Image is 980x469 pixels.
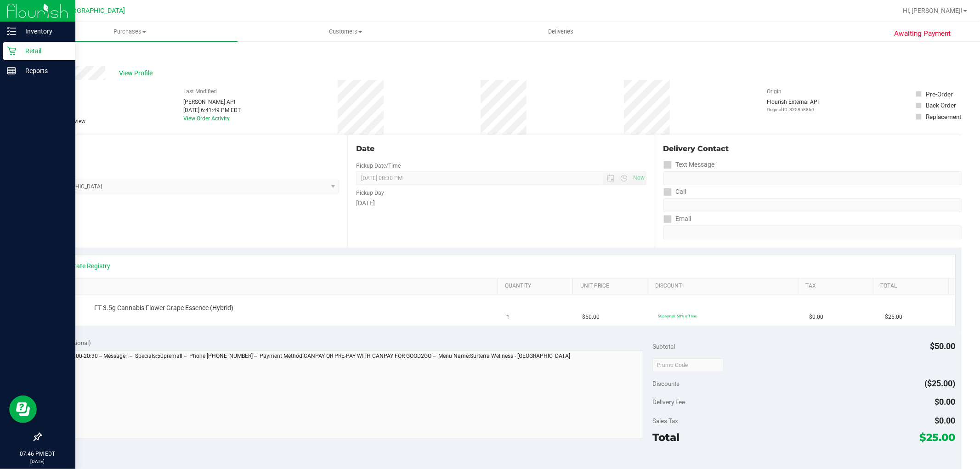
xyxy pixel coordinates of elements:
span: Total [652,431,680,444]
label: Call [663,185,686,198]
inline-svg: Inventory [7,27,16,36]
p: 07:46 PM EDT [4,450,71,458]
a: Tax [805,283,870,290]
span: $50.00 [930,341,956,351]
div: Back Order [926,101,956,110]
label: Pickup Date/Time [356,162,401,170]
p: Original ID: 325858860 [767,106,819,113]
a: Purchases [22,22,238,41]
a: SKU [54,283,494,290]
span: $0.00 [935,397,956,407]
span: Subtotal [652,343,675,350]
span: View Profile [119,68,156,78]
span: Deliveries [536,28,586,36]
input: Format: (999) 999-9999 [663,198,962,212]
label: Last Modified [183,87,217,96]
a: Quantity [505,283,569,290]
label: Origin [767,87,782,96]
div: Date [356,143,646,154]
a: Deliveries [453,22,668,41]
div: Flourish External API [767,98,819,113]
span: Hi, [PERSON_NAME]! [903,7,963,14]
span: [GEOGRAPHIC_DATA] [62,7,125,15]
span: $0.00 [935,416,956,425]
span: 50premall: 50% off line [658,314,697,318]
a: Unit Price [580,283,645,290]
div: Pre-Order [926,90,953,99]
p: Reports [16,65,71,76]
div: Replacement [926,112,961,121]
span: $25.00 [885,313,902,322]
label: Email [663,212,691,226]
div: Location [40,143,339,154]
span: $25.00 [920,431,956,444]
span: Delivery Fee [652,398,685,406]
iframe: Resource center [9,396,37,423]
a: Discount [655,283,794,290]
input: Promo Code [652,358,724,372]
span: Customers [238,28,453,36]
div: [DATE] 6:41:49 PM EDT [183,106,241,114]
span: $0.00 [809,313,823,322]
a: Customers [238,22,453,41]
span: Sales Tax [652,417,678,424]
a: View State Registry [56,261,111,271]
a: Total [880,283,945,290]
div: [PERSON_NAME] API [183,98,241,106]
p: [DATE] [4,458,71,465]
span: Awaiting Payment [894,28,951,39]
span: 1 [507,313,510,322]
p: Retail [16,45,71,57]
span: FT 3.5g Cannabis Flower Grape Essence (Hybrid) [94,304,233,312]
label: Pickup Day [356,189,384,197]
inline-svg: Retail [7,46,16,56]
a: View Order Activity [183,115,230,122]
div: [DATE] [356,198,646,208]
div: Delivery Contact [663,143,962,154]
span: $50.00 [582,313,600,322]
label: Text Message [663,158,715,171]
span: Discounts [652,375,680,392]
input: Format: (999) 999-9999 [663,171,962,185]
span: ($25.00) [925,379,956,388]
inline-svg: Reports [7,66,16,75]
span: Purchases [22,28,238,36]
p: Inventory [16,26,71,37]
